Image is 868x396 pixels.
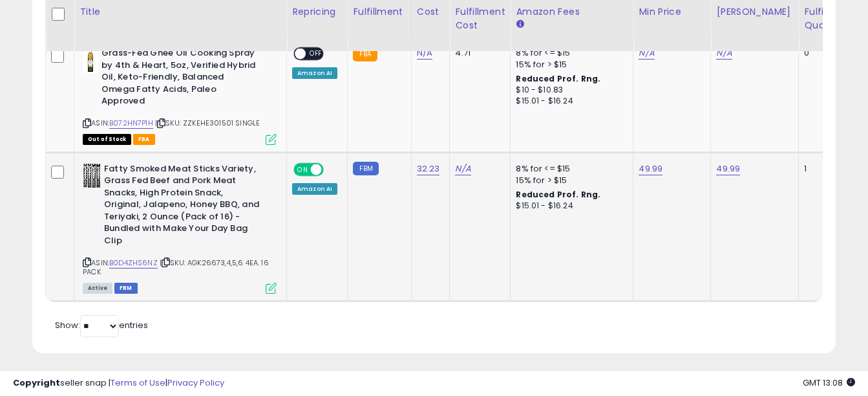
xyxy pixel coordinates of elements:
a: 49.99 [639,162,662,175]
strong: Copyright [13,377,60,389]
div: ASIN: [83,47,277,143]
a: Privacy Policy [167,377,224,389]
span: All listings that are currently out of stock and unavailable for purchase on Amazon [83,134,131,145]
b: Reduced Prof. Rng. [516,73,600,84]
div: Amazon Fees [516,5,628,19]
small: FBA [353,47,377,61]
span: | SKU: ZZKEHE301501 SINGLE [155,118,260,128]
a: N/A [417,47,432,60]
small: Amazon Fees. [516,19,524,30]
div: Min Price [639,5,705,19]
img: 51mpUKMlhRL._SL40_.jpg [83,163,101,189]
img: 41U+8rW5rgL._SL40_.jpg [83,47,98,73]
div: 15% for > $15 [516,175,623,186]
div: Repricing [292,5,342,19]
small: FBM [353,162,378,175]
div: Fulfillable Quantity [804,5,849,32]
div: 8% for <= $15 [516,47,623,59]
div: $15.01 - $16.24 [516,96,623,107]
div: Fulfillment [353,5,405,19]
span: OFF [306,49,326,60]
span: OFF [322,164,343,175]
b: Reduced Prof. Rng. [516,189,600,200]
div: 15% for > $15 [516,59,623,71]
span: FBM [114,283,138,294]
a: N/A [716,47,732,60]
a: N/A [455,162,471,175]
a: N/A [639,47,654,60]
a: Terms of Use [111,377,165,389]
div: 8% for <= $15 [516,163,623,175]
div: Cost [417,5,445,19]
a: B0D4ZHS6NZ [109,258,158,269]
div: Title [79,5,281,19]
span: Show: entries [55,319,148,331]
div: 0 [804,47,844,59]
a: B072HN7P1H [109,118,153,129]
b: Fatty Smoked Meat Sticks Variety, Grass Fed Beef and Pork Meat Snacks, High Protein Snack, Origin... [104,163,261,250]
span: ON [295,164,311,175]
div: 1 [804,163,844,175]
a: 49.99 [716,162,740,175]
span: | SKU: AGK26673,4,5,6 4EA. 16 PACK [83,258,269,277]
div: $10 - $10.83 [516,85,623,96]
div: seller snap | | [13,377,224,390]
div: 4.71 [455,47,500,59]
a: 32.23 [417,162,440,175]
div: Fulfillment Cost [455,5,505,32]
div: Amazon AI [292,67,337,79]
span: 2025-09-8 13:08 GMT [803,377,855,389]
span: FBA [133,134,155,145]
div: [PERSON_NAME] [716,5,793,19]
div: ASIN: [83,163,277,292]
span: All listings currently available for purchase on Amazon [83,283,112,294]
div: Amazon AI [292,183,337,195]
div: $15.01 - $16.24 [516,201,623,212]
b: Grass-Fed Ghee Oil Cooking Spray by 4th & Heart, 5oz, Verified Hybrid Oil, Keto-Friendly, Balance... [101,47,259,111]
